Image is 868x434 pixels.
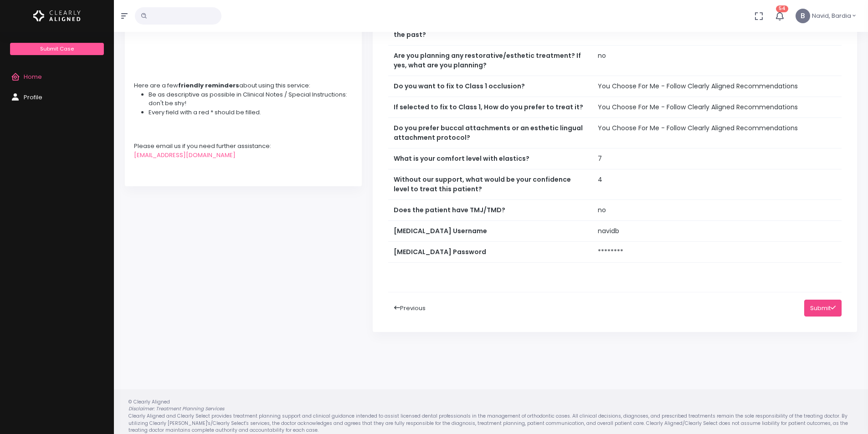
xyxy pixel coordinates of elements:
[592,200,842,221] td: no
[178,81,239,90] strong: friendly reminders
[388,76,593,97] th: Do you want to fix to Class 1 occlusion?
[388,148,593,169] th: What is your comfort level with elastics?
[388,300,431,317] button: Previous
[592,46,842,76] td: no
[776,5,788,12] span: 54
[119,398,863,434] div: © Clearly Aligned Clearly Aligned and Clearly Select provides treatment planning support and clin...
[796,9,810,23] span: B
[134,151,236,159] a: [EMAIL_ADDRESS][DOMAIN_NAME]
[592,97,842,118] td: You Choose For Me - Follow Clearly Aligned Recommendations
[804,300,842,317] button: Submit
[24,72,42,81] span: Home
[40,45,74,52] span: Submit Case
[592,76,842,97] td: You Choose For Me - Follow Clearly Aligned Recommendations
[592,118,842,148] td: You Choose For Me - Follow Clearly Aligned Recommendations
[128,405,224,412] em: Disclaimer: Treatment Planning Services
[388,169,593,200] th: Without our support, what would be your confidence level to treat this patient?
[388,221,593,242] th: [MEDICAL_DATA] Username
[134,142,353,151] div: Please email us if you need further assistance:
[388,118,593,148] th: Do you prefer buccal attachments or an esthetic lingual attachment protocol?
[149,90,353,108] li: Be as descriptive as possible in Clinical Notes / Special Instructions: don't be shy!
[33,6,81,26] img: Logo Horizontal
[388,242,593,263] th: [MEDICAL_DATA] Password
[10,43,103,55] a: Submit Case
[24,93,42,102] span: Profile
[592,221,842,242] td: navidb
[812,11,851,20] span: Navid, Bardia
[149,108,353,117] li: Every field with a red * should be filled.
[388,46,593,76] th: Are you planning any restorative/esthetic treatment? If yes, what are you planning?
[134,81,353,90] div: Here are a few about using this service:
[388,200,593,221] th: Does the patient have TMJ/TMD?
[592,148,842,169] td: 7
[388,97,593,118] th: If selected to fix to Class 1, How do you prefer to treat it?
[592,169,842,200] td: 4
